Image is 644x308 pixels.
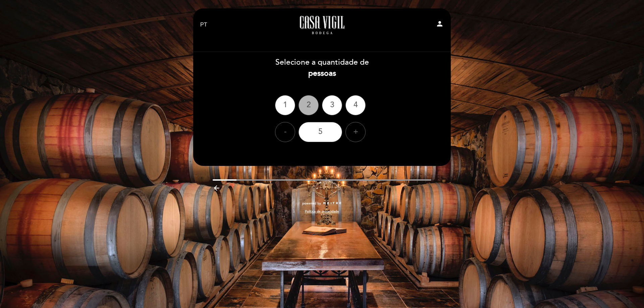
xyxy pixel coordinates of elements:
[308,69,336,78] b: pessoas
[436,20,444,28] i: person
[436,20,444,30] button: person
[345,122,366,142] div: +
[323,202,342,205] img: MEITRE
[302,201,342,206] a: powered by
[302,201,321,206] span: powered by
[280,16,364,34] a: Casa Vigil - Restaurante
[299,95,319,115] div: 2
[213,184,221,192] i: arrow_backward
[305,209,339,214] a: Política de privacidade
[345,95,366,115] div: 4
[322,95,342,115] div: 3
[299,122,342,142] div: 5
[275,95,295,115] div: 1
[193,57,451,79] div: Selecione a quantidade de
[275,122,295,142] div: -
